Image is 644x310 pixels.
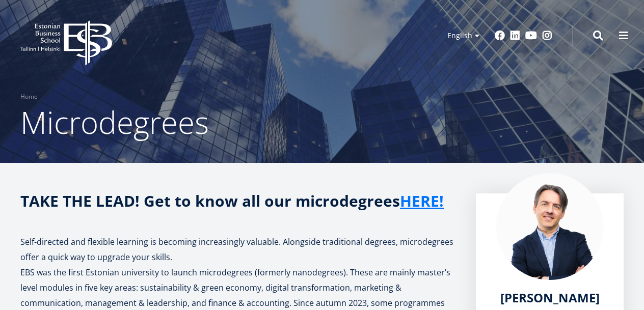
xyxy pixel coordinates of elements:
a: HERE! [400,193,444,209]
strong: TAKE THE LEAD! Get to know all our microdegrees [20,190,444,211]
a: Linkedin [510,31,520,41]
img: Marko Rillo [496,173,603,280]
a: Youtube [525,31,537,41]
span: [PERSON_NAME] [500,289,600,306]
a: [PERSON_NAME] [500,290,600,305]
span: Microdegrees [20,101,209,143]
p: Self-directed and flexible learning is becoming increasingly valuable. Alongside traditional degr... [20,234,455,265]
a: Facebook [495,31,505,41]
a: Home [20,92,38,102]
a: Instagram [542,31,552,41]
